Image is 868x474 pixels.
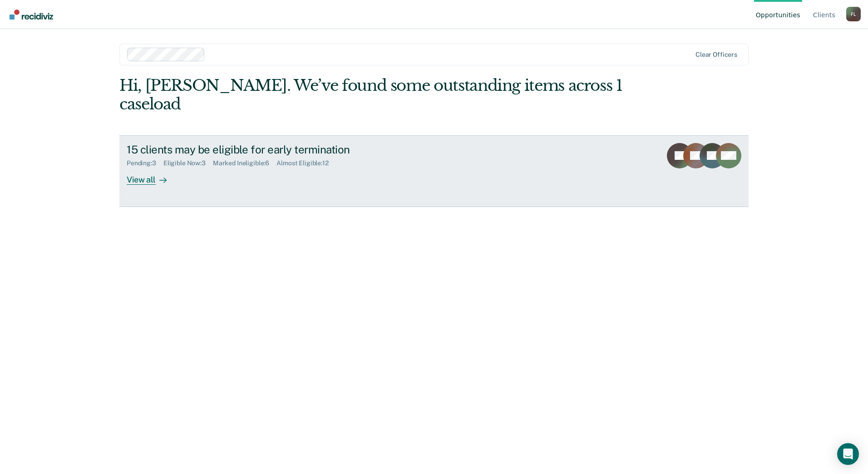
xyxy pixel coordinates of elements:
[119,135,749,207] a: 15 clients may be eligible for early terminationPending:3Eligible Now:3Marked Ineligible:6Almost ...
[119,76,623,114] div: Hi, [PERSON_NAME]. We’ve found some outstanding items across 1 caseload
[846,7,861,21] div: F L
[276,159,336,167] div: Almost Eligible : 12
[213,159,276,167] div: Marked Ineligible : 6
[846,7,861,21] button: Profile dropdown button
[127,143,445,156] div: 15 clients may be eligible for early termination
[163,159,213,167] div: Eligible Now : 3
[127,167,178,185] div: View all
[695,51,737,59] div: Clear officers
[127,159,163,167] div: Pending : 3
[837,443,859,465] div: Open Intercom Messenger
[10,10,53,20] img: Recidiviz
